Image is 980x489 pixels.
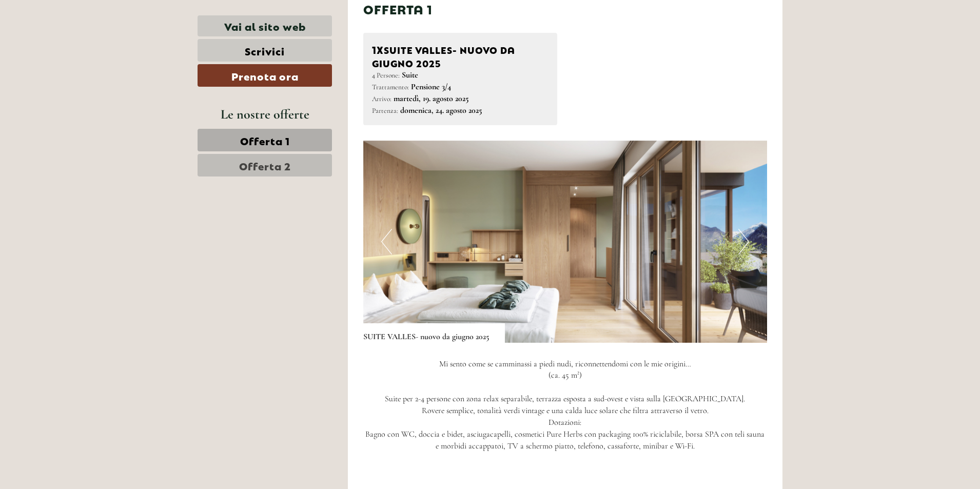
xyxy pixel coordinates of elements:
[402,70,418,80] b: Suite
[198,105,332,124] div: Le nostre offerte
[372,71,400,80] small: 4 Persone:
[15,50,137,57] small: 16:29
[198,39,332,62] a: Scrivici
[239,158,291,172] span: Offerta 2
[15,30,137,38] div: [GEOGRAPHIC_DATA]
[372,42,549,69] div: SUITE VALLES- nuovo da giugno 2025
[372,106,398,115] small: Partenza:
[381,229,392,255] button: Previous
[363,323,505,343] div: SUITE VALLES- nuovo da giugno 2025
[173,8,231,25] div: mercoledì
[8,28,142,59] div: Buon giorno, come possiamo aiutarla?
[344,266,404,288] button: Invia
[198,64,332,87] a: Prenota ora
[240,133,290,147] span: Offerta 1
[372,94,391,103] small: Arrivo:
[411,82,451,92] b: Pensione 3/4
[372,42,384,56] b: 1x
[363,358,768,452] p: Mi sento come se camminassi a piedi nudi, riconnettendomi con le mie origini… (ca. 45 m²) Suite p...
[394,93,469,104] b: martedì, 19. agosto 2025
[363,141,768,343] img: image
[198,15,332,36] a: Vai al sito web
[738,229,749,255] button: Next
[400,105,482,115] b: domenica, 24. agosto 2025
[372,83,409,91] small: Trattamento:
